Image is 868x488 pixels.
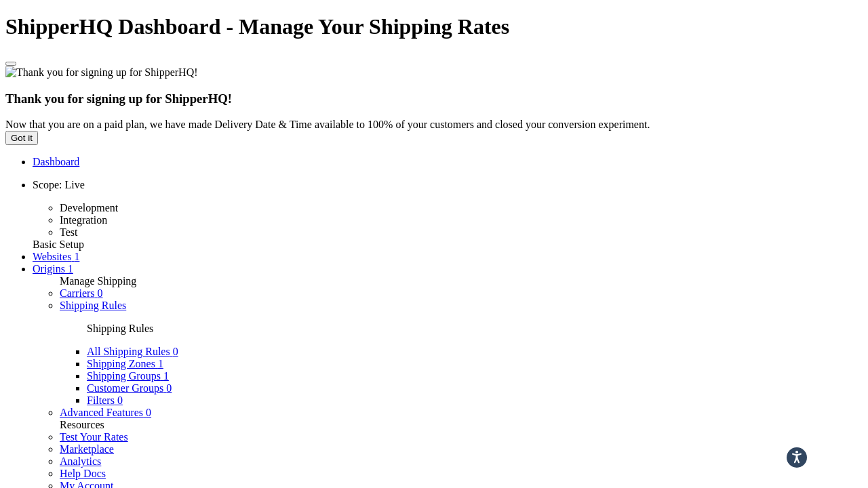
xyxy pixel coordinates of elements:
span: Advanced Features [60,407,143,418]
li: Carriers [60,287,863,300]
span: 0 [98,287,103,299]
li: Test [60,226,863,239]
span: Shipping Groups [87,370,161,382]
span: 1 [158,358,163,369]
span: 1 [68,263,73,274]
a: Customer Groups 0 [87,382,172,394]
a: Help Docs [60,468,106,479]
img: Thank you for signing up for ShipperHQ! [5,66,198,79]
div: Now that you are on a paid plan, we have made Delivery Date & Time available to 100% of your cust... [5,119,863,131]
span: 0 [117,394,123,406]
li: Test Your Rates [60,431,863,443]
a: Websites 1 [33,251,79,262]
h1: ShipperHQ Dashboard - Manage Your Shipping Rates [5,14,863,39]
a: Advanced Features 0 [60,407,151,418]
span: Websites [33,251,71,262]
li: Origins [33,263,863,275]
span: 1 [74,251,79,262]
span: Shipping Zones [87,358,155,369]
a: Filters 0 [87,394,123,406]
li: Advanced Features [60,407,863,419]
a: Carriers 0 [60,287,103,299]
a: Shipping Rules [60,300,126,311]
li: Analytics [60,455,863,468]
span: Integration [60,214,107,226]
li: Websites [33,251,863,263]
a: Shipping Groups 1 [87,370,169,382]
li: Customer Groups [87,382,863,394]
li: Filters [87,394,863,407]
li: Development [60,202,863,214]
span: Scope: Live [33,179,85,190]
li: Dashboard [33,156,863,168]
li: Marketplace [60,443,863,455]
a: Origins 1 [33,263,73,274]
li: Shipping Zones [87,358,863,370]
h3: Thank you for signing up for ShipperHQ! [5,91,863,106]
span: Carriers [60,287,95,299]
div: Basic Setup [33,239,863,251]
a: Shipping Zones 1 [87,358,163,369]
li: Integration [60,214,863,226]
span: 0 [173,346,178,357]
a: Test Your Rates [60,431,128,443]
li: Shipping Groups [87,370,863,382]
p: Shipping Rules [87,323,863,335]
span: 1 [163,370,169,382]
span: Development [60,202,118,213]
span: Test [60,226,77,238]
span: 0 [166,382,172,394]
li: Help Docs [60,468,863,480]
button: Got it [5,131,38,145]
div: Resources [60,419,863,431]
span: All Shipping Rules [87,346,170,357]
span: 0 [146,407,151,418]
span: Filters [87,394,115,406]
a: Analytics [60,455,101,467]
div: Manage Shipping [60,275,863,287]
a: Dashboard [33,156,79,167]
li: Shipping Rules [60,300,863,407]
li: All Shipping Rules [87,346,863,358]
span: Origins [33,263,65,274]
a: Marketplace [60,443,114,455]
span: Customer Groups [87,382,163,394]
a: All Shipping Rules 0 [87,346,178,357]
